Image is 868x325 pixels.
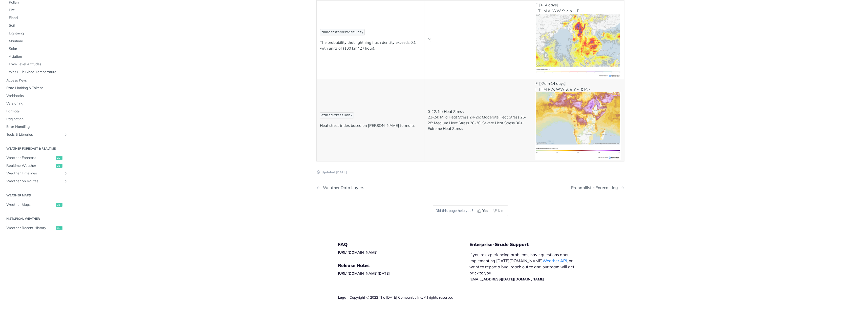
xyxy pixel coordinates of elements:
a: Next Page: Probabilistic Forecasting [571,185,624,190]
p: Heat stress index based on [PERSON_NAME] formula. [320,123,421,129]
a: Fire [6,7,69,14]
span: ezHeatStressIndex [321,114,352,117]
a: Legal [338,295,348,300]
span: get [56,226,62,230]
span: Yes [482,208,488,213]
span: Access Keys [6,78,68,83]
a: Solar [6,45,69,53]
a: Historical APIShow subpages for Historical API [4,232,69,240]
p: % [428,37,529,43]
span: Formats [6,109,68,114]
span: Aviation [9,54,68,59]
div: Did this page help you? [433,205,508,216]
a: Maritime [6,37,69,45]
span: Weather Timelines [6,171,62,176]
button: Show subpages for Weather on Routes [64,179,68,183]
h2: Historical Weather [4,216,69,221]
span: Wet Bulb Globe Temperature [9,70,68,75]
a: Pagination [4,115,69,123]
span: Weather Maps [6,202,55,207]
span: Expand image [535,123,621,128]
div: | Copyright © 2022 The [DATE] Companies Inc. All rights reserved [338,295,469,300]
span: Fire [9,8,68,13]
span: Error Handling [6,124,68,129]
span: Pagination [6,117,68,122]
a: Formats [4,108,69,115]
p: Updated [DATE] [316,170,624,175]
a: Versioning [4,100,69,108]
span: Realtime Weather [6,163,55,168]
button: Show subpages for Tools & Libraries [64,133,68,137]
div: Probabilistic Forecasting [571,185,620,190]
p: The probability that lightning flash density exceeds 0.1 with units of (100 km^2 / hour). [320,40,421,51]
a: Wet Bulb Globe Temperature [6,68,69,76]
a: Weather TimelinesShow subpages for Weather Timelines [4,170,69,177]
a: Low-Level Altitudes [6,61,69,68]
span: Webhooks [6,93,68,98]
span: Historical API [6,233,62,238]
h2: Weather Maps [4,193,69,198]
span: get [56,156,62,160]
a: Flood [6,14,69,22]
span: Tools & Libraries [6,132,62,137]
span: thunderstormProbability [321,31,363,34]
span: Soil [9,23,68,28]
h2: Weather Forecast & realtime [4,147,69,151]
button: Show subpages for Weather Timelines [64,172,68,176]
span: Weather Forecast [6,156,55,161]
button: Yes [475,207,491,214]
span: Expand image [535,43,621,48]
span: Rate Limiting & Tokens [6,86,68,91]
span: Maritime [9,39,68,44]
a: Webhooks [4,92,69,100]
p: If you’re experiencing problems, have questions about implementing [DATE][DOMAIN_NAME] , or want ... [469,252,580,282]
span: Low-Level Altitudes [9,62,68,67]
a: Realtime Weatherget [4,162,69,170]
span: Solar [9,47,68,52]
span: get [56,203,62,207]
a: [URL][DOMAIN_NAME] [338,250,378,255]
a: Weather API [542,258,567,263]
a: Tools & LibrariesShow subpages for Tools & Libraries [4,131,69,138]
span: Weather on Routes [6,179,62,184]
nav: Pagination Controls [316,180,624,195]
a: [URL][DOMAIN_NAME][DATE] [338,271,390,276]
a: Previous Page: Weather Data Layers [316,185,448,190]
a: Weather Mapsget [4,201,69,209]
h5: Release Notes [338,262,469,269]
a: Access Keys [4,77,69,84]
div: Weather Data Layers [320,185,364,190]
a: [EMAIL_ADDRESS][DATE][DOMAIN_NAME] [469,277,544,281]
span: Lightning [9,31,68,36]
span: Flood [9,15,68,21]
span: No [498,208,503,213]
span: get [56,164,62,168]
a: Weather Recent Historyget [4,224,69,232]
span: Versioning [6,101,68,106]
a: Lightning [6,30,69,37]
a: Error Handling [4,123,69,131]
p: F: [-7d, +14 days] I: T I M R A: WW S: ∧ ∨ ~ ⧖ P: - [535,81,621,160]
p: F: [+14 days] I: T I M A: WW S: ∧ ∨ ~ P: - [535,2,621,77]
a: Weather on RoutesShow subpages for Weather on Routes [4,177,69,185]
a: Aviation [6,53,69,60]
a: Soil [6,22,69,30]
button: No [491,207,505,214]
a: Weather Forecastget [4,154,69,162]
a: Rate Limiting & Tokens [4,85,69,92]
span: Weather Recent History [6,226,55,231]
p: 0-22: No Heat Stress 22-24: Mild Heat Stress 24-26: Moderate Heat Stress 26-28: Medium Heat Stres... [428,109,529,132]
h5: FAQ [338,241,469,248]
h5: Enterprise-Grade Support [469,241,588,248]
